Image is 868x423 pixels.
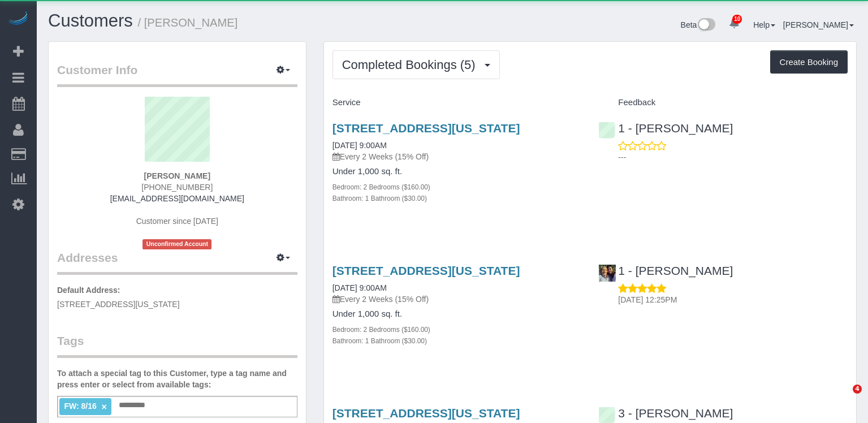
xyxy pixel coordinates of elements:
a: 10 [723,11,745,36]
a: 1 - [PERSON_NAME] [598,264,733,277]
span: Completed Bookings (5) [342,58,481,72]
iframe: Intercom live chat [830,385,857,412]
a: [STREET_ADDRESS][US_STATE] [332,122,520,135]
span: 4 [853,385,862,394]
small: Bathroom: 1 Bathroom ($30.00) [332,337,427,345]
a: [STREET_ADDRESS][US_STATE] [332,264,520,277]
a: 1 - [PERSON_NAME] [598,122,733,135]
h4: Under 1,000 sq. ft. [332,309,582,319]
strong: [PERSON_NAME] [144,171,210,180]
h4: Feedback [598,98,848,107]
h4: Under 1,000 sq. ft. [332,167,582,176]
a: [DATE] 9:00AM [332,283,387,292]
span: Unconfirmed Account [142,239,211,249]
p: --- [618,152,848,163]
span: [STREET_ADDRESS][US_STATE] [57,300,180,309]
legend: Customer Info [57,62,297,87]
a: Help [753,20,775,29]
p: [DATE] 12:25PM [618,294,848,305]
a: × [102,402,107,412]
span: 10 [732,15,742,24]
a: [STREET_ADDRESS][US_STATE] [332,407,520,420]
p: Every 2 Weeks (15% Off) [332,151,582,162]
legend: Tags [57,333,297,358]
small: Bathroom: 1 Bathroom ($30.00) [332,195,427,202]
a: [PERSON_NAME] [783,20,854,29]
span: [PHONE_NUMBER] [141,183,213,192]
a: 3 - [PERSON_NAME] [598,407,733,420]
img: Automaid Logo [7,11,29,27]
small: / [PERSON_NAME] [138,16,238,29]
small: Bedroom: 2 Bedrooms ($160.00) [332,183,430,191]
a: Beta [681,20,716,29]
button: Completed Bookings (5) [332,50,500,79]
h4: Service [332,98,582,107]
span: FW: 8/16 [64,402,96,411]
p: Every 2 Weeks (15% Off) [332,293,582,305]
img: 1 - Xiomara Inga [599,265,616,282]
img: New interface [697,18,715,33]
button: Create Booking [770,50,848,74]
small: Bedroom: 2 Bedrooms ($160.00) [332,326,430,334]
a: [DATE] 9:00AM [332,141,387,150]
label: To attach a special tag to this Customer, type a tag name and press enter or select from availabl... [57,368,297,390]
a: [EMAIL_ADDRESS][DOMAIN_NAME] [110,194,244,203]
a: Customers [48,11,133,31]
label: Default Address: [57,284,120,296]
span: Customer since [DATE] [136,217,218,226]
